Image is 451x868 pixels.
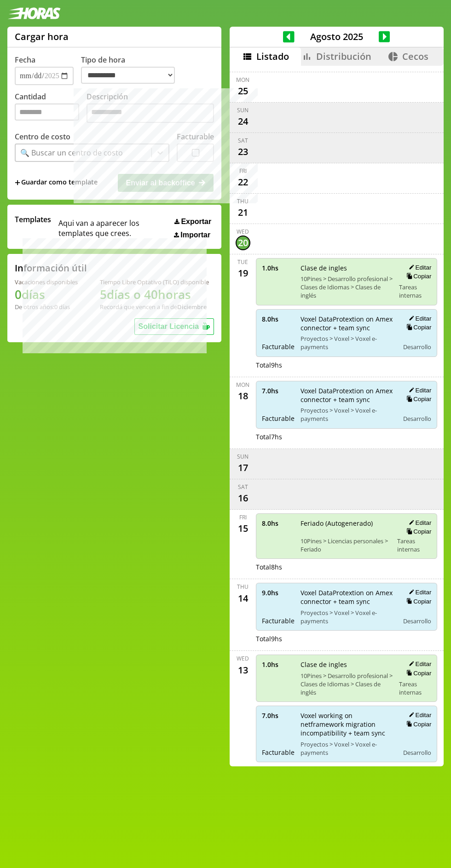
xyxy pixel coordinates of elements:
div: Fri [239,167,247,175]
button: Editar [406,264,431,271]
label: Centro de costo [15,132,70,142]
textarea: Descripción [87,103,214,123]
span: 8.0 hs [262,519,294,528]
img: logotipo [7,7,61,19]
h1: 5 días o 40 horas [100,286,209,303]
div: 17 [236,460,250,475]
span: Cecos [402,50,428,63]
button: Editar [406,711,431,719]
div: De otros años: 0 días [15,303,78,311]
div: Sat [238,483,248,491]
span: 7.0 hs [262,711,294,720]
label: Descripción [87,92,214,125]
button: Editar [406,519,431,527]
label: Facturable [177,132,214,142]
label: Tipo de hora [81,55,182,85]
span: Agosto 2025 [295,30,379,43]
div: 18 [236,389,250,403]
span: Facturable [262,748,294,757]
span: 10Pines > Desarrollo profesional > Clases de Idiomas > Clases de inglés [301,275,393,299]
div: 13 [236,662,250,677]
div: Total 9 hs [256,634,438,643]
div: Mon [236,381,249,389]
button: Editar [406,588,431,596]
div: Sat [238,137,248,144]
button: Exportar [172,217,214,226]
span: 9.0 hs [262,588,294,597]
span: Templates [15,214,51,224]
button: Copiar [404,272,431,280]
div: 25 [236,84,250,98]
span: Facturable [262,342,294,351]
span: 1.0 hs [262,264,294,272]
span: Exportar [181,218,211,226]
span: Facturable [262,414,294,423]
div: 19 [236,266,250,281]
button: Copiar [404,598,431,605]
button: Editar [406,315,431,322]
span: Desarrollo [403,748,431,757]
div: Thu [237,197,249,205]
button: Copiar [404,395,431,403]
span: Feriado (Autogenerado) [301,519,391,528]
div: Wed [237,655,249,662]
h1: Cargar hora [15,30,69,43]
button: Editar [406,660,431,668]
label: Fecha [15,55,35,65]
span: Distribución [316,50,371,63]
div: Tue [237,258,248,266]
div: Vacaciones disponibles [15,278,78,286]
span: 8.0 hs [262,315,294,323]
span: Desarrollo [403,343,431,351]
span: Voxel DataProtextion on Amex connector + team sync [301,386,393,404]
button: Copiar [404,720,431,728]
span: Tareas internas [399,283,431,299]
span: Voxel working on netframework migration incompatibility + team sync [301,711,393,737]
button: Copiar [404,323,431,331]
div: Total 7 hs [256,432,438,441]
label: Cantidad [15,92,87,125]
span: Facturable [262,616,294,625]
button: Editar [406,386,431,394]
span: + [15,178,20,188]
span: Clase de ingles [301,264,393,272]
input: Cantidad [15,103,79,121]
div: Recordá que vencen a fin de [100,303,209,311]
span: Proyectos > Voxel > Voxel e-payments [301,609,393,625]
span: Listado [256,50,289,63]
div: 15 [236,521,250,536]
span: Tareas internas [399,680,431,696]
h2: Información útil [15,262,87,274]
div: Thu [237,583,249,591]
div: 20 [236,236,250,250]
span: Clase de ingles [301,660,393,669]
span: 7.0 hs [262,386,294,395]
h1: 0 días [15,286,78,303]
div: 21 [236,205,250,220]
div: Tiempo Libre Optativo (TiLO) disponible [100,278,209,286]
div: Wed [237,228,249,236]
span: Tareas internas [397,537,432,553]
span: Voxel DataProtextion on Amex connector + team sync [301,315,393,332]
div: 23 [236,144,250,159]
span: Proyectos > Voxel > Voxel e-payments [301,334,393,351]
div: Mon [236,76,249,84]
button: Copiar [404,669,431,677]
div: Fri [239,513,247,521]
div: Total 8 hs [256,563,438,571]
span: +Guardar como template [15,178,98,188]
button: Solicitar Licencia [134,318,214,335]
span: Voxel DataProtextion on Amex connector + team sync [301,588,393,606]
span: Aqui van a aparecer los templates que crees. [58,214,168,239]
div: scrollable content [230,66,444,765]
span: 10Pines > Licencias personales > Feriado [301,537,391,553]
div: 22 [236,175,250,190]
span: Desarrollo [403,414,431,423]
span: Solicitar Licencia [139,322,199,330]
span: Proyectos > Voxel > Voxel e-payments [301,740,393,757]
span: Proyectos > Voxel > Voxel e-payments [301,406,393,423]
select: Tipo de hora [81,67,175,84]
span: Importar [180,231,210,239]
div: Total 9 hs [256,361,438,369]
b: Diciembre [177,303,207,311]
